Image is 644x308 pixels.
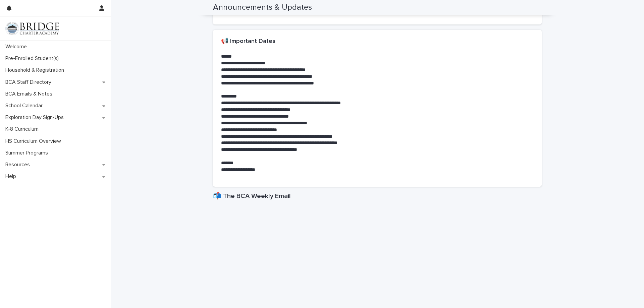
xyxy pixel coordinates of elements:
p: Household & Registration [3,67,69,73]
h1: 📬 The BCA Weekly Email [213,192,542,200]
p: BCA Staff Directory [3,79,57,85]
p: Resources [3,162,35,168]
p: Help [3,173,21,180]
h2: Announcements & Updates [213,3,312,12]
p: School Calendar [3,103,48,109]
p: Summer Programs [3,150,53,156]
p: Pre-Enrolled Student(s) [3,55,64,62]
p: K-8 Curriculum [3,126,44,132]
p: BCA Emails & Notes [3,91,58,97]
img: V1C1m3IdTEidaUdm9Hs0 [5,22,59,35]
p: Welcome [3,44,32,50]
p: Exploration Day Sign-Ups [3,114,69,121]
p: HS Curriculum Overview [3,138,66,144]
h2: 📢 Important Dates [221,38,275,45]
